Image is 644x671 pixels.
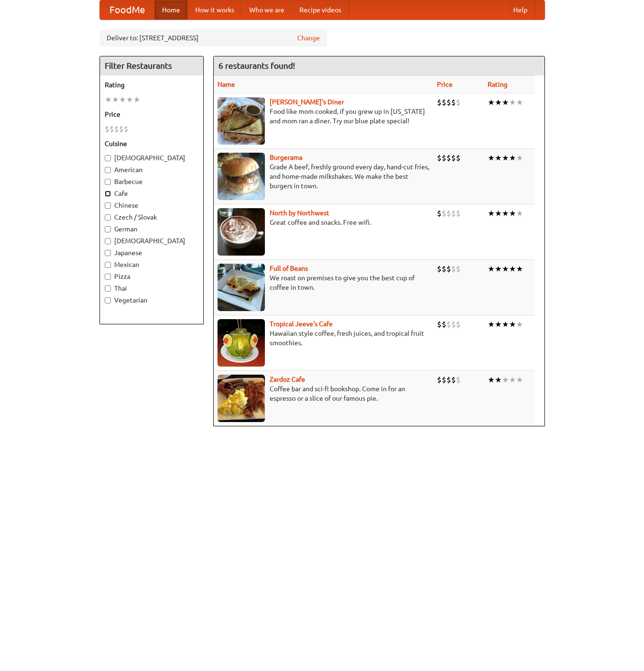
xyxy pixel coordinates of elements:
[218,319,265,367] img: jeeves.jpg
[105,284,199,293] label: Thai
[105,124,109,134] li: $
[451,153,456,163] li: $
[516,153,523,163] li: ★
[218,384,429,403] p: Coffee bar and sci-fi bookshop. Come in for an espresso or a slice of our famous pie.
[218,375,265,422] img: zardoz.jpg
[488,319,495,330] li: ★
[105,177,199,186] label: Barbecue
[105,179,111,185] input: Barbecue
[114,124,119,134] li: $
[516,264,523,274] li: ★
[105,295,199,305] label: Vegetarian
[218,264,265,311] img: beans.jpg
[488,81,508,88] a: Rating
[442,375,446,385] li: $
[495,97,502,108] li: ★
[502,208,509,219] li: ★
[105,274,111,280] input: Pizza
[270,265,308,272] a: Full of Beans
[488,97,495,108] li: ★
[218,273,429,292] p: We roast on premises to give you the best cup of coffee in town.
[270,209,329,217] a: North by Northwest
[105,238,111,244] input: [DEMOGRAPHIC_DATA]
[218,162,429,191] p: Grade A beef, freshly ground every day, hand-cut fries, and home-made milkshakes. We make the bes...
[456,375,461,385] li: $
[105,165,199,175] label: American
[509,375,516,385] li: ★
[488,264,495,274] li: ★
[446,153,451,163] li: $
[218,61,295,70] ng-pluralize: 6 restaurants found!
[456,97,461,108] li: $
[105,297,111,303] input: Vegetarian
[100,56,203,75] h4: Filter Restaurants
[509,97,516,108] li: ★
[456,153,461,163] li: $
[456,319,461,330] li: $
[105,250,111,256] input: Japanese
[105,201,199,210] label: Chinese
[270,154,302,161] a: Burgerama
[154,0,188,19] a: Home
[105,236,199,246] label: [DEMOGRAPHIC_DATA]
[509,153,516,163] li: ★
[119,94,126,105] li: ★
[297,33,320,43] a: Change
[105,110,199,119] h5: Price
[516,97,523,108] li: ★
[495,319,502,330] li: ★
[516,208,523,219] li: ★
[516,375,523,385] li: ★
[488,153,495,163] li: ★
[502,153,509,163] li: ★
[502,97,509,108] li: ★
[446,208,451,219] li: $
[188,0,242,19] a: How it works
[105,155,111,161] input: [DEMOGRAPHIC_DATA]
[218,153,265,200] img: burgerama.jpg
[105,212,199,222] label: Czech / Slovak
[506,0,535,19] a: Help
[105,214,111,221] input: Czech / Slovak
[270,320,333,328] a: Tropical Jeeve's Cafe
[495,208,502,219] li: ★
[270,98,344,106] a: [PERSON_NAME]'s Diner
[437,264,442,274] li: $
[105,248,199,257] label: Japanese
[105,226,111,232] input: German
[502,264,509,274] li: ★
[109,124,114,134] li: $
[495,264,502,274] li: ★
[218,81,235,88] a: Name
[124,124,128,134] li: $
[105,260,199,269] label: Mexican
[442,319,446,330] li: $
[126,94,133,105] li: ★
[218,97,265,145] img: sallys.jpg
[105,202,111,209] input: Chinese
[119,124,124,134] li: $
[446,97,451,108] li: $
[437,208,442,219] li: $
[218,218,429,227] p: Great coffee and snacks. Free wifi.
[242,0,292,19] a: Who we are
[509,264,516,274] li: ★
[442,264,446,274] li: $
[456,264,461,274] li: $
[105,191,111,197] input: Cafe
[100,0,154,19] a: FoodMe
[516,319,523,330] li: ★
[133,94,140,105] li: ★
[437,81,453,88] a: Price
[218,107,429,126] p: Food like mom cooked, if you grew up in [US_STATE] and mom ran a diner. Try our blue plate special!
[446,319,451,330] li: $
[218,208,265,256] img: north.jpg
[488,375,495,385] li: ★
[105,94,112,105] li: ★
[446,264,451,274] li: $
